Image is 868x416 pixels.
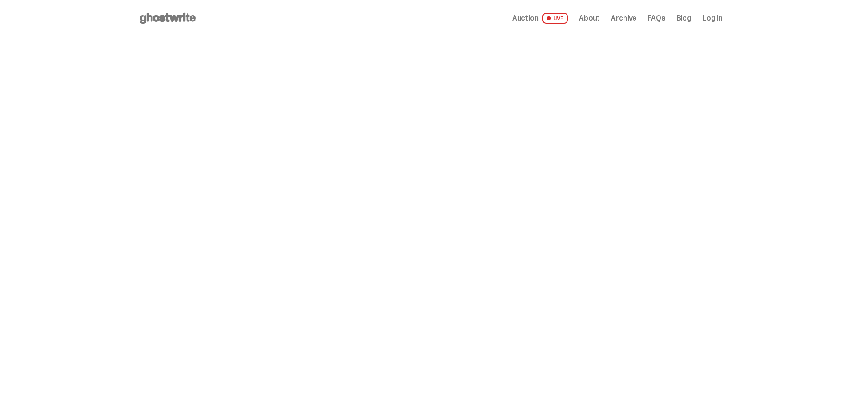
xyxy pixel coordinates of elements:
a: Archive [611,15,636,22]
a: FAQs [647,15,665,22]
a: Auction LIVE [512,13,568,24]
a: Log in [702,15,722,22]
span: LIVE [542,13,568,24]
a: About [579,15,600,22]
span: Auction [512,15,539,22]
a: Blog [676,15,691,22]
